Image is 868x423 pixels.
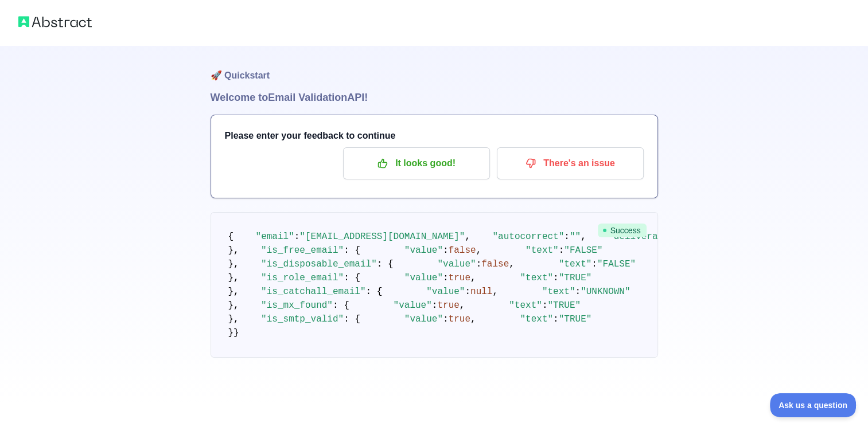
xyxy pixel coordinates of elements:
[581,287,630,297] span: "UNKNOWN"
[509,300,542,311] span: "text"
[211,89,658,105] h1: Welcome to Email Validation API!
[598,224,647,237] span: Success
[225,129,644,143] h3: Please enter your feedback to continue
[261,273,344,283] span: "is_role_email"
[564,245,602,256] span: "FALSE"
[460,300,465,311] span: ,
[449,314,470,324] span: true
[449,245,476,256] span: false
[437,259,476,269] span: "value"
[261,287,365,297] span: "is_catchall_email"
[443,273,449,283] span: :
[404,273,443,283] span: "value"
[333,300,349,311] span: : {
[542,287,575,297] span: "text"
[470,314,476,324] span: ,
[492,232,564,242] span: "autocorrect"
[575,287,581,297] span: :
[547,300,581,311] span: "TRUE"
[470,287,492,297] span: null
[294,232,300,242] span: :
[520,314,553,324] span: "text"
[542,300,548,311] span: :
[564,232,570,242] span: :
[581,232,586,242] span: ,
[481,259,509,269] span: false
[497,147,644,179] button: There's an issue
[465,232,470,242] span: ,
[261,300,333,311] span: "is_mx_found"
[352,154,481,173] p: It looks good!
[476,259,482,269] span: :
[404,314,443,324] span: "value"
[18,14,92,30] img: Abstract logo
[570,232,581,242] span: ""
[492,287,498,297] span: ,
[211,46,658,89] h1: 🚀 Quickstart
[505,154,635,173] p: There's an issue
[443,245,449,256] span: :
[559,259,592,269] span: "text"
[344,314,360,324] span: : {
[770,393,857,417] iframe: Toggle Customer Support
[608,232,696,242] span: "deliverability"
[256,232,294,242] span: "email"
[559,273,592,283] span: "TRUE"
[449,273,470,283] span: true
[344,245,360,256] span: : {
[299,232,465,242] span: "[EMAIL_ADDRESS][DOMAIN_NAME]"
[553,314,559,324] span: :
[366,287,383,297] span: : {
[261,259,377,269] span: "is_disposable_email"
[559,314,592,324] span: "TRUE"
[261,314,344,324] span: "is_smtp_valid"
[228,232,234,242] span: {
[591,259,597,269] span: :
[394,300,432,311] span: "value"
[465,287,470,297] span: :
[437,300,459,311] span: true
[426,287,465,297] span: "value"
[343,147,490,179] button: It looks good!
[553,273,559,283] span: :
[476,245,482,256] span: ,
[404,245,443,256] span: "value"
[443,314,449,324] span: :
[432,300,438,311] span: :
[520,273,553,283] span: "text"
[559,245,565,256] span: :
[509,259,515,269] span: ,
[526,245,559,256] span: "text"
[597,259,636,269] span: "FALSE"
[344,273,360,283] span: : {
[377,259,394,269] span: : {
[261,245,344,256] span: "is_free_email"
[470,273,476,283] span: ,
